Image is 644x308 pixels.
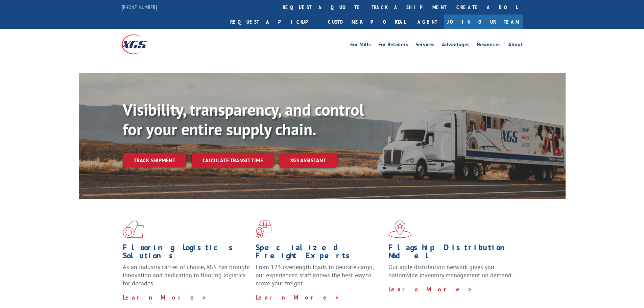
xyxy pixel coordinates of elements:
[388,285,473,293] a: Learn More >
[256,243,383,263] h1: Specialized Freight Experts
[123,99,364,140] b: Visibility, transparency, and control for your entire supply chain.
[411,15,444,29] a: Agent
[415,42,434,49] a: Services
[477,42,501,49] a: Resources
[378,42,408,49] a: For Retailers
[225,15,323,29] a: Request a pickup
[508,42,523,49] a: About
[279,153,337,168] a: XGS ASSISTANT
[123,243,251,263] h1: Flooring Logistics Solutions
[388,263,513,279] span: Our agile distribution network gives you nationwide inventory management on demand.
[122,4,157,10] a: [PHONE_NUMBER]
[123,293,207,301] a: Learn More >
[442,42,470,49] a: Advantages
[192,153,274,168] a: Calculate transit time
[444,15,523,29] a: Join Our Team
[123,263,250,287] span: As an industry carrier of choice, XGS has brought innovation and dedication to flooring logistics...
[323,15,411,29] a: Customer Portal
[256,263,383,293] p: From 123 overlength loads to delicate cargo, our experienced staff knows the best way to move you...
[123,220,144,238] img: xgs-icon-total-supply-chain-intelligence-red
[256,220,271,238] img: xgs-icon-focused-on-flooring-red
[350,42,371,49] a: For Mills
[123,153,186,167] a: Track shipment
[388,243,516,263] h1: Flagship Distribution Model
[256,293,340,301] a: Learn More >
[388,220,412,238] img: xgs-icon-flagship-distribution-model-red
